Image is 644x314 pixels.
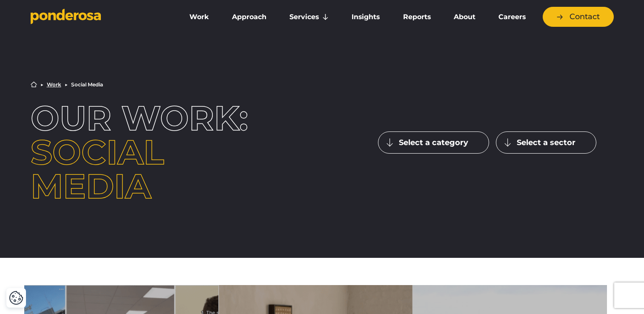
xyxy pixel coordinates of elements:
[31,81,37,88] a: Home
[342,8,389,26] a: Insights
[489,8,535,26] a: Careers
[9,291,23,305] button: Cookie Settings
[31,131,164,207] span: Social Media
[543,7,614,27] a: Contact
[280,8,338,26] a: Services
[31,101,266,203] h1: Our work:
[378,131,489,154] button: Select a category
[444,8,485,26] a: About
[9,291,23,305] img: Revisit consent button
[496,131,596,154] button: Select a sector
[40,82,43,87] li: ▶︎
[47,82,61,87] a: Work
[71,82,103,87] li: Social Media
[393,8,441,26] a: Reports
[31,9,167,26] a: Go to homepage
[180,8,219,26] a: Work
[65,82,68,87] li: ▶︎
[222,8,276,26] a: Approach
